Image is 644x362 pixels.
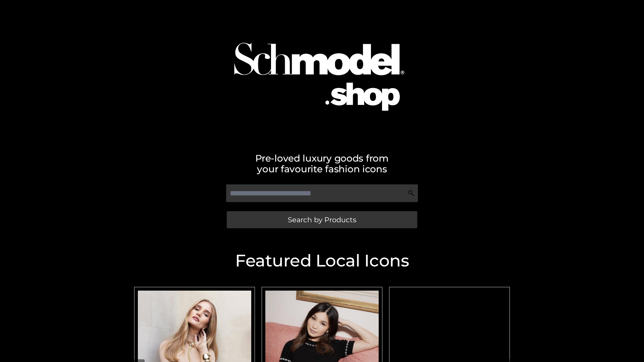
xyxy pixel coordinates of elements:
[131,252,513,269] h2: Featured Local Icons​
[131,153,513,174] h2: Pre-loved luxury goods from your favourite fashion icons
[227,211,417,228] a: Search by Products
[288,216,356,223] span: Search by Products
[408,190,415,196] img: Search Icon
